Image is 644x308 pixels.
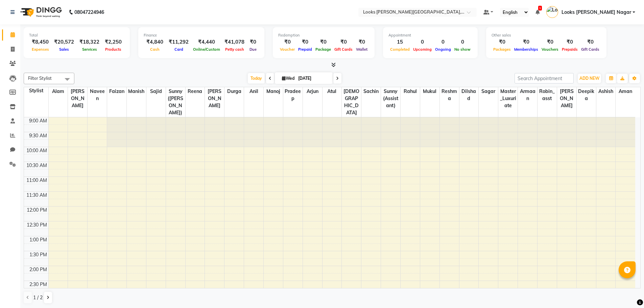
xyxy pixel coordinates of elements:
[28,251,48,258] div: 1:30 PM
[420,87,439,96] span: Mukul
[205,87,224,110] span: [PERSON_NAME]
[296,38,314,46] div: ₹0
[244,87,263,96] span: Anil
[314,38,333,46] div: ₹0
[596,87,616,96] span: Ashish
[33,294,43,301] span: 1 / 2
[247,38,259,46] div: ₹0
[57,47,71,52] span: Sales
[278,32,369,38] div: Redemption
[28,75,52,81] span: Filter Stylist
[148,47,161,52] span: Cash
[515,73,574,84] input: Search Appointment
[479,87,498,96] span: Sagar
[146,87,166,96] span: Sajid
[25,221,48,229] div: 12:30 PM
[411,38,433,46] div: 0
[616,87,635,96] span: Aman
[361,87,381,96] span: Sachin
[492,32,601,38] div: Other sales
[381,87,400,110] span: Sunny (Assistant)
[411,47,433,52] span: Upcoming
[540,47,560,52] span: Vouchers
[557,87,576,110] span: [PERSON_NAME]
[459,87,479,103] span: Dilshad
[25,162,48,169] div: 10:30 AM
[248,73,265,84] span: Today
[518,87,537,103] span: Armaan
[323,87,342,96] span: Atul
[80,47,99,52] span: Services
[103,47,123,52] span: Products
[24,87,48,94] div: Stylist
[498,87,518,110] span: Master_Luxuriate
[546,6,558,18] img: Looks Kamla Nagar
[223,47,246,52] span: Petty cash
[29,32,124,38] div: Total
[29,38,51,46] div: ₹8,450
[388,38,411,46] div: 15
[186,87,205,96] span: Reena
[492,38,512,46] div: ₹0
[25,207,48,214] div: 12:00 PM
[296,47,314,52] span: Prepaid
[354,47,369,52] span: Wallet
[540,38,560,46] div: ₹0
[264,87,283,96] span: Manoj
[102,38,124,46] div: ₹2,250
[28,117,48,124] div: 9:00 AM
[535,9,540,15] a: 1
[512,47,540,52] span: Memberships
[17,3,64,22] img: logo
[28,281,48,288] div: 2:30 PM
[579,76,599,81] span: ADD NEW
[354,38,369,46] div: ₹0
[342,87,361,117] span: [DEMOGRAPHIC_DATA]
[579,38,601,46] div: ₹0
[560,38,579,46] div: ₹0
[440,87,459,103] span: Reshma
[538,6,542,10] span: 1
[88,87,107,103] span: Naveen
[616,281,637,301] iframe: chat widget
[278,38,296,46] div: ₹0
[166,38,191,46] div: ₹11,292
[28,236,48,243] div: 1:00 PM
[512,38,540,46] div: ₹0
[579,47,601,52] span: Gift Cards
[492,47,512,52] span: Packages
[107,87,126,96] span: Faizan
[25,177,48,184] div: 11:00 AM
[222,38,247,46] div: ₹41,078
[28,132,48,139] div: 9:30 AM
[224,87,244,96] span: Durga
[28,266,48,273] div: 2:00 PM
[166,87,185,117] span: Sunny ([PERSON_NAME])
[560,47,579,52] span: Prepaids
[49,87,68,96] span: Alam
[278,47,296,52] span: Voucher
[433,38,453,46] div: 0
[283,87,303,103] span: Pradeep
[388,32,472,38] div: Appointment
[30,47,51,52] span: Expenses
[296,73,330,84] input: 2025-09-03
[127,87,146,96] span: Manish
[401,87,420,96] span: Rahul
[303,87,322,96] span: Arjun
[333,47,354,52] span: Gift Cards
[453,47,472,52] span: No show
[538,87,557,103] span: Robin_asst
[68,87,87,110] span: [PERSON_NAME]
[562,9,631,16] span: Looks [PERSON_NAME] Nagar
[191,47,222,52] span: Online/Custom
[77,38,102,46] div: ₹18,322
[191,38,222,46] div: ₹4,440
[453,38,472,46] div: 0
[433,47,453,52] span: Ongoing
[25,147,48,154] div: 10:00 AM
[248,47,258,52] span: Due
[144,38,166,46] div: ₹4,840
[388,47,411,52] span: Completed
[51,38,77,46] div: ₹20,572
